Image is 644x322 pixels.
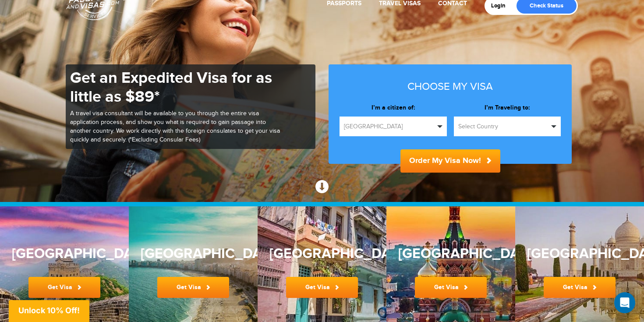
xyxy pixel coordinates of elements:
h3: [GEOGRAPHIC_DATA] [141,246,246,262]
button: [GEOGRAPHIC_DATA] [340,117,447,136]
h1: Get an Expedited Visa for as little as $89* [70,69,280,106]
h3: [GEOGRAPHIC_DATA] [398,246,503,262]
span: Unlock 10% Off! [18,306,80,315]
span: [GEOGRAPHIC_DATA] [344,122,435,131]
h3: [GEOGRAPHIC_DATA] [527,246,632,262]
a: Get Visa [286,277,358,298]
a: Get Visa [28,277,100,298]
label: I’m Traveling to: [454,103,561,112]
a: Get Visa [544,277,616,298]
p: A travel visa consultant will be available to you through the entire visa application process, an... [70,110,280,145]
a: Get Visa [157,277,229,298]
a: Login [491,2,512,9]
h3: Choose my visa [340,81,561,92]
h3: [GEOGRAPHIC_DATA] [12,246,117,262]
button: Select Country [454,117,561,136]
span: Select Country [458,122,549,131]
h3: [GEOGRAPHIC_DATA] [269,246,375,262]
a: Get Visa [415,277,487,298]
button: Order My Visa Now! [400,149,500,173]
div: Unlock 10% Off! [9,300,89,322]
label: I’m a citizen of: [340,103,447,112]
div: Open Intercom Messenger [614,292,635,313]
